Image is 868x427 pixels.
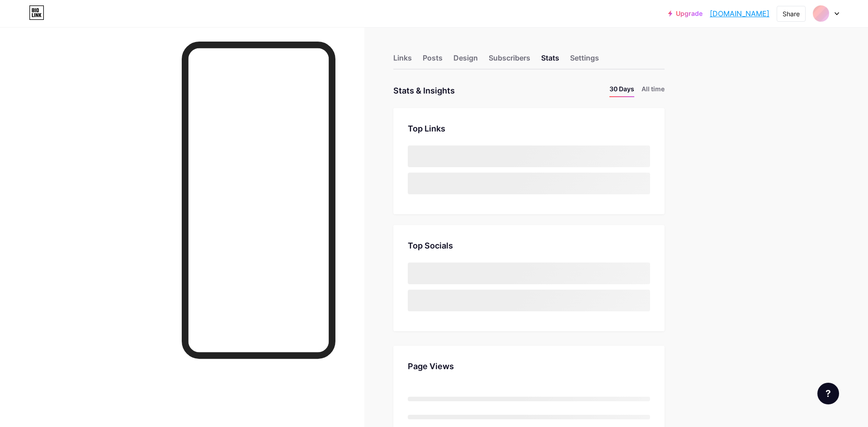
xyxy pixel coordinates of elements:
[710,8,769,19] a: [DOMAIN_NAME]
[541,52,559,69] div: Stats
[423,52,443,69] div: Posts
[393,52,412,69] div: Links
[489,52,530,69] div: Subscribers
[408,360,650,372] div: Page Views
[570,52,599,69] div: Settings
[668,10,703,17] a: Upgrade
[453,52,478,69] div: Design
[393,84,455,97] div: Stats & Insights
[783,9,800,19] div: Share
[609,84,634,97] li: 30 Days
[408,122,650,135] div: Top Links
[408,239,650,252] div: Top Socials
[642,84,665,97] li: All time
